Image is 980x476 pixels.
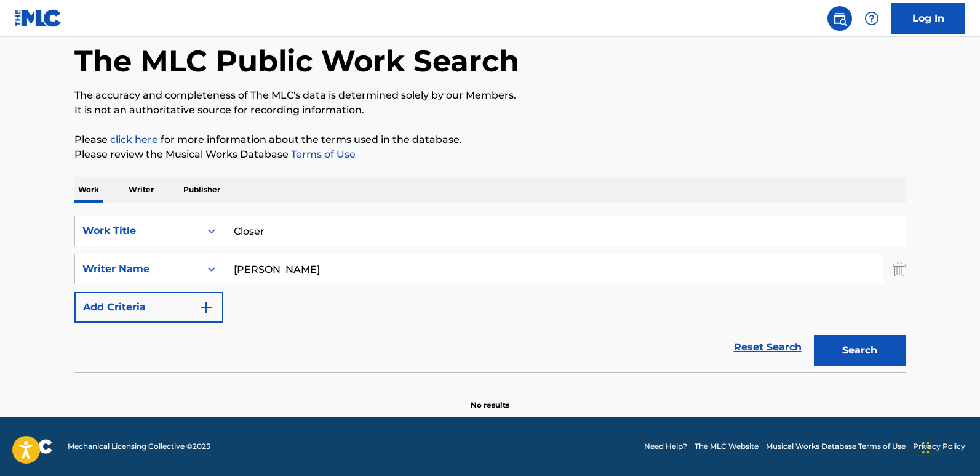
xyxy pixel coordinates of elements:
[814,335,906,366] button: Search
[15,439,53,454] img: logo
[15,9,62,27] img: MLC Logo
[859,6,884,31] div: Help
[82,224,193,238] div: Work Title
[728,334,808,361] a: Reset Search
[74,292,223,323] button: Add Criteria
[74,216,906,372] form: Search Form
[82,262,193,276] div: Writer Name
[918,417,980,476] iframe: Chat Widget
[74,177,103,203] p: Work
[766,441,906,452] a: Musical Works Database Terms of Use
[644,441,687,452] a: Need Help?
[110,134,158,145] a: click here
[893,254,906,284] img: Delete Criterion
[832,11,847,26] img: search
[68,441,210,452] span: Mechanical Licensing Collective © 2025
[199,300,213,315] img: 9d2ae6d4665cec9f34b9.svg
[913,441,965,452] a: Privacy Policy
[74,42,519,79] h1: The MLC Public Work Search
[864,11,879,26] img: help
[74,103,906,118] p: It is not an authoritative source for recording information.
[180,177,224,203] p: Publisher
[125,177,157,203] p: Writer
[74,132,906,147] p: Please for more information about the terms used in the database.
[74,88,906,103] p: The accuracy and completeness of The MLC's data is determined solely by our Members.
[695,441,759,452] a: The MLC Website
[74,147,906,162] p: Please review the Musical Works Database
[289,148,356,160] a: Terms of Use
[827,6,852,31] a: Public Search
[922,429,930,466] div: Drag
[891,3,965,34] a: Log In
[471,385,509,411] p: No results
